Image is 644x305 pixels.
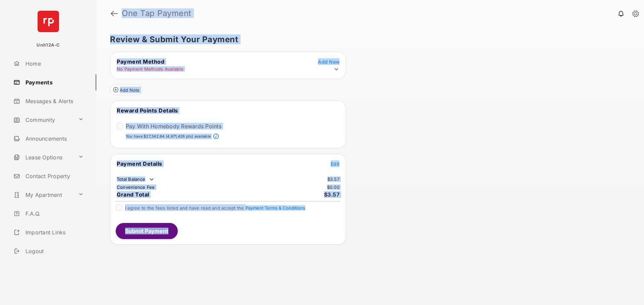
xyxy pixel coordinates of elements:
span: Payment Details [117,160,162,167]
a: Important Links [11,224,86,240]
a: Logout [11,243,97,259]
span: Edit [331,161,339,167]
label: Pay With Homebody Rewards Points [126,123,221,130]
span: Add New [318,59,339,65]
a: Home [11,56,97,72]
h5: Review & Submit Your Payment [110,35,625,44]
span: I agree to the fees listed and have read and accept the [125,205,305,211]
p: You have $27,342.84 (4,971,426 pts) available [126,134,211,139]
button: I agree to the fees listed and have read and accept the [246,205,305,211]
a: Community [11,112,75,128]
td: $0.00 [327,184,340,190]
span: $3.57 [324,191,340,198]
button: Add Note [110,84,143,95]
a: Messages & Alerts [11,93,97,109]
a: Payments [11,74,97,90]
a: Announcements [11,131,97,147]
a: My Apartment [11,187,75,203]
p: Unit12A-C [37,42,60,49]
a: F.A.Q. [11,206,97,222]
td: $3.57 [327,176,340,182]
a: Lease Options [11,149,75,165]
button: Edit [331,160,339,167]
button: Add New [318,58,339,65]
span: Reward Points Details [117,107,178,114]
td: Total Balance [116,176,155,183]
button: Submit Payment [116,223,178,239]
td: No Payment Methods Available [116,66,184,72]
img: svg+xml;base64,PHN2ZyB4bWxucz0iaHR0cDovL3d3dy53My5vcmcvMjAwMC9zdmciIHdpZHRoPSI2NCIgaGVpZ2h0PSI2NC... [38,11,59,32]
span: Grand Total [117,191,149,198]
span: Payment Method [117,58,164,65]
a: Contact Property [11,168,97,184]
strong: One Tap Payment [122,9,192,17]
td: Convenience Fee [116,184,155,190]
